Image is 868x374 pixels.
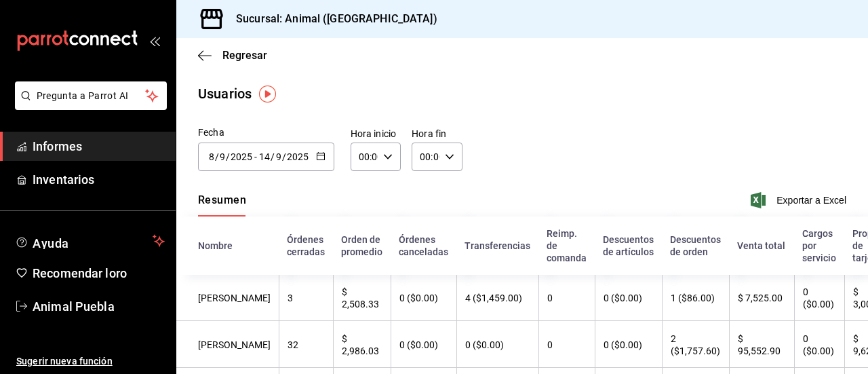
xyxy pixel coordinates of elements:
[282,151,286,162] font: /
[219,151,226,162] input: Mes
[342,345,379,356] font: 2,986.03
[547,229,587,264] font: Reimp. de comanda
[671,293,715,303] font: 1 ($86.00)
[286,151,309,162] input: Año
[802,229,836,264] font: Cargos por servicio
[753,192,846,208] button: Exportar a Excel
[342,333,347,344] font: $
[271,151,275,162] font: /
[853,287,859,298] font: $
[670,235,721,258] font: Descuentos de orden
[738,293,743,303] font: $
[198,49,267,62] button: Regresar
[745,293,783,303] font: 7,525.00
[465,339,504,350] font: 0 ($0.00)
[547,339,553,350] font: 0
[737,241,785,252] font: Venta total
[208,151,215,162] input: Día
[738,345,781,356] font: 95,552.90
[288,339,298,350] font: 32
[9,98,167,113] a: Pregunta a Parrot AI
[33,139,82,153] font: Informes
[604,339,642,350] font: 0 ($0.00)
[37,90,129,101] font: Pregunta a Parrot AI
[604,293,642,303] font: 0 ($0.00)
[259,86,276,102] img: Marcador de información sobre herramientas
[275,151,282,162] input: Mes
[803,333,834,356] font: 0 ($0.00)
[16,356,113,367] font: Sugerir nueva función
[465,241,530,252] font: Transferencias
[198,339,271,350] font: [PERSON_NAME]
[738,333,743,344] font: $
[258,151,271,162] input: Día
[671,333,720,356] font: 2 ($1,757.60)
[803,287,834,310] font: 0 ($0.00)
[399,235,448,258] font: Órdenes canceladas
[254,151,257,162] font: -
[399,339,438,350] font: 0 ($0.00)
[198,193,246,217] div: pestañas de navegación
[149,35,160,46] button: abrir_cajón_menú
[412,128,446,139] font: Hora fin
[342,287,347,298] font: $
[853,333,859,344] font: $
[226,151,230,162] font: /
[342,299,379,310] font: 2,508.33
[776,195,846,206] font: Exportar a Excel
[288,293,293,303] font: 3
[465,293,522,303] font: 4 ($1,459.00)
[230,151,253,162] input: Año
[33,172,94,187] font: Inventarios
[215,151,219,162] font: /
[341,235,382,258] font: Orden de promedio
[198,86,252,102] font: Usuarios
[603,235,654,258] font: Descuentos de artículos
[222,49,267,62] font: Regresar
[198,293,271,303] font: [PERSON_NAME]
[15,81,167,110] button: Pregunta a Parrot AI
[198,193,246,206] font: Resumen
[547,293,553,303] font: 0
[33,266,127,280] font: Recomendar loro
[399,293,438,303] font: 0 ($0.00)
[198,127,224,138] font: Fecha
[351,128,396,139] font: Hora inicio
[287,235,325,258] font: Órdenes cerradas
[33,299,115,314] font: Animal Puebla
[33,236,69,250] font: Ayuda
[198,241,233,252] font: Nombre
[236,12,437,25] font: Sucursal: Animal ([GEOGRAPHIC_DATA])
